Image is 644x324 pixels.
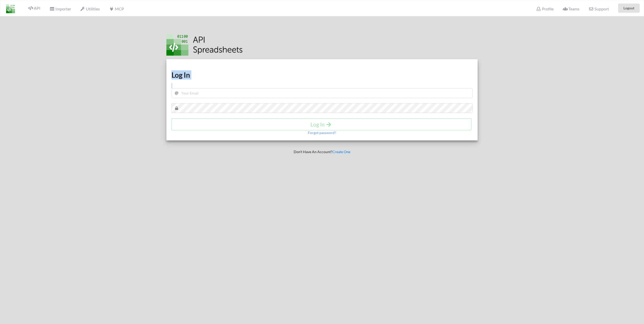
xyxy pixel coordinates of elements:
[171,88,473,98] input: Your Email
[28,6,40,10] span: API
[50,6,71,11] span: Importer
[618,4,640,13] button: Logout
[308,130,336,135] p: Forgot password?
[163,149,481,154] p: Don't Have An Account?
[536,6,553,11] span: Profile
[6,4,15,13] img: LogoIcon.png
[166,34,243,56] img: Logo.png
[171,70,473,79] h1: Log In
[589,7,609,11] span: Support
[109,6,124,11] span: MCP
[563,6,579,11] span: Teams
[80,6,100,11] span: Utilities
[332,150,350,154] a: Create One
